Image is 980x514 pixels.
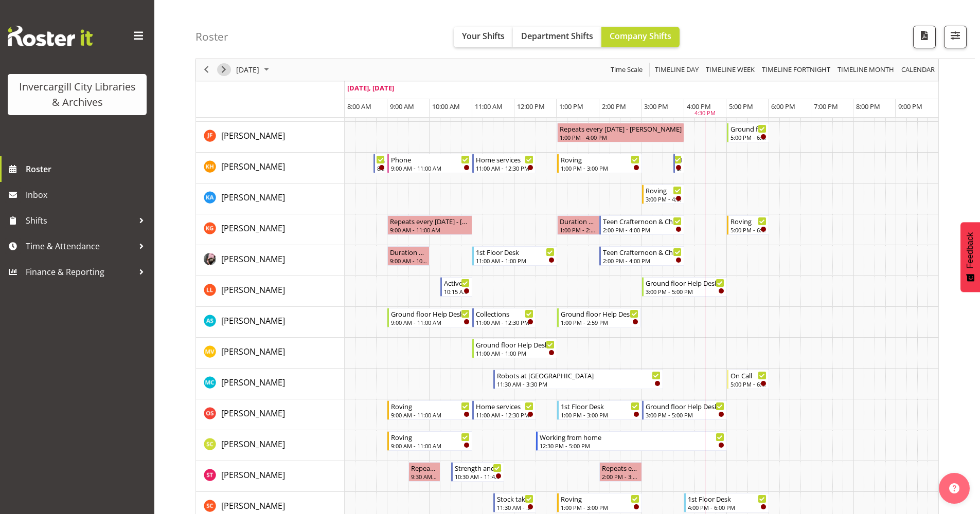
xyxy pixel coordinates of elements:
div: Robots at [GEOGRAPHIC_DATA] [497,370,661,380]
span: [PERSON_NAME] [221,192,285,203]
span: [PERSON_NAME] [221,130,285,141]
div: 5:00 PM - 6:00 PM [730,226,767,234]
div: 1st Floor Desk [688,493,767,504]
span: Roster [26,161,149,177]
div: 3:00 PM - 4:00 PM [646,195,682,203]
div: Katie Greene"s event - Repeats every tuesday - Katie Greene Begin From Tuesday, September 30, 202... [387,215,472,235]
div: Kaela Harley"s event - Roving Begin From Tuesday, September 30, 2025 at 1:00:00 PM GMT+13:00 Ends... [557,154,642,173]
td: Kathy Aloniu resource [196,183,345,214]
button: Timeline Month [836,64,896,77]
button: Month [900,64,937,77]
div: Duration 1 hours - [PERSON_NAME] [390,247,427,257]
span: 9:00 PM [898,102,922,111]
div: Active Rhyming [444,278,470,288]
div: Duration 1 hours - [PERSON_NAME] [560,216,597,226]
div: 4:30 PM [694,109,716,118]
span: Department Shifts [521,30,593,42]
div: Michelle Cunningham"s event - Robots at St Patricks Begin From Tuesday, September 30, 2025 at 11:... [493,370,663,389]
div: Samuel Carter"s event - Working from home Begin From Tuesday, September 30, 2025 at 12:30:00 PM G... [536,431,727,451]
div: Newspapers [377,154,385,164]
button: Download a PDF of the roster for the current day [913,26,936,48]
div: Saniya Thompson"s event - Repeats every tuesday - Saniya Thompson Begin From Tuesday, September 3... [599,462,642,482]
div: 11:30 AM - 12:30 PM [497,503,533,511]
div: Ground floor Help Desk [391,308,470,319]
div: 5:00 PM - 6:00 PM [730,133,767,141]
a: [PERSON_NAME] [221,222,285,234]
span: [DATE] [235,64,260,77]
div: 3:45 PM - 4:00 PM [677,164,682,172]
div: Kaela Harley"s event - Phone Begin From Tuesday, September 30, 2025 at 9:00:00 AM GMT+13:00 Ends ... [387,154,472,173]
span: [PERSON_NAME] [221,284,285,296]
a: [PERSON_NAME] [221,160,285,173]
div: Ground floor Help Desk [646,401,724,411]
div: Olivia Stanley"s event - 1st Floor Desk Begin From Tuesday, September 30, 2025 at 1:00:00 PM GMT+... [557,400,642,420]
div: Home services [476,401,533,411]
div: Mandy Stenton"s event - Collections Begin From Tuesday, September 30, 2025 at 11:00:00 AM GMT+13:... [472,308,536,327]
span: 2:00 PM [602,102,626,111]
span: [DATE], [DATE] [347,83,394,93]
td: Olivia Stanley resource [196,399,345,430]
span: 8:00 AM [347,102,371,111]
span: 3:00 PM [644,102,668,111]
div: 1:00 PM - 3:00 PM [561,411,639,419]
div: 12:30 PM - 5:00 PM [540,442,724,450]
div: Ground floor Help Desk [561,308,639,319]
div: 11:00 AM - 1:00 PM [476,256,555,265]
div: Roving [391,432,470,442]
div: 3:00 PM - 5:00 PM [646,411,724,419]
div: 11:00 AM - 12:30 PM [476,411,533,419]
div: 9:00 AM - 11:00 AM [390,226,470,234]
a: [PERSON_NAME] [221,253,285,265]
div: 9:00 AM - 10:00 AM [390,256,427,265]
div: Collections [476,308,533,319]
div: 3:00 PM - 5:00 PM [646,287,724,296]
div: Samuel Carter"s event - Roving Begin From Tuesday, September 30, 2025 at 9:00:00 AM GMT+13:00 End... [387,431,472,451]
span: [PERSON_NAME] [221,223,285,234]
div: Olivia Stanley"s event - Ground floor Help Desk Begin From Tuesday, September 30, 2025 at 3:00:00... [642,400,727,420]
span: [PERSON_NAME] [221,377,285,388]
span: Timeline Fortnight [761,64,831,77]
div: Mandy Stenton"s event - Ground floor Help Desk Begin From Tuesday, September 30, 2025 at 9:00:00 ... [387,308,472,327]
div: next period [215,59,233,81]
div: Ground floor Help Desk [646,278,724,288]
div: Stock taking [497,493,533,504]
td: Kaela Harley resource [196,153,345,183]
div: 9:00 AM - 11:00 AM [391,411,470,419]
a: [PERSON_NAME] [221,345,285,358]
span: Company Shifts [610,30,671,42]
span: Inbox [26,187,149,203]
div: 2:00 PM - 4:00 PM [603,256,682,265]
div: Roving [561,154,639,164]
span: [PERSON_NAME] [221,346,285,357]
span: 4:00 PM [687,102,711,111]
div: 5:00 PM - 6:00 PM [730,380,767,388]
span: Feedback [966,232,975,268]
div: 1st Floor Desk [476,247,555,257]
div: 9:00 AM - 11:00 AM [391,164,470,172]
span: [PERSON_NAME] [221,469,285,481]
td: Keyu Chen resource [196,245,345,276]
span: Time & Attendance [26,238,134,254]
div: 1st Floor Desk [561,401,639,411]
span: 10:00 AM [432,102,460,111]
span: calendar [900,64,936,77]
span: 12:00 PM [517,102,545,111]
div: previous period [198,59,215,81]
a: [PERSON_NAME] [221,191,285,204]
span: [PERSON_NAME] [221,438,285,450]
button: Company Shifts [601,27,680,47]
button: Previous [200,64,213,77]
div: Serena Casey"s event - Stock taking Begin From Tuesday, September 30, 2025 at 11:30:00 AM GMT+13:... [493,493,536,512]
div: Olivia Stanley"s event - Roving Begin From Tuesday, September 30, 2025 at 9:00:00 AM GMT+13:00 En... [387,400,472,420]
button: Timeline Week [704,64,757,77]
h4: Roster [195,31,228,43]
a: [PERSON_NAME] [221,315,285,327]
span: [PERSON_NAME] [221,161,285,172]
div: Saniya Thompson"s event - Strength and Balance Begin From Tuesday, September 30, 2025 at 10:30:00... [451,462,504,482]
div: 2:00 PM - 4:00 PM [603,226,682,234]
div: Lynette Lockett"s event - Ground floor Help Desk Begin From Tuesday, September 30, 2025 at 3:00:0... [642,277,727,297]
div: 1:00 PM - 3:00 PM [561,164,639,172]
td: Michelle Cunningham resource [196,369,345,399]
button: Next [217,64,231,77]
span: 7:00 PM [814,102,838,111]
